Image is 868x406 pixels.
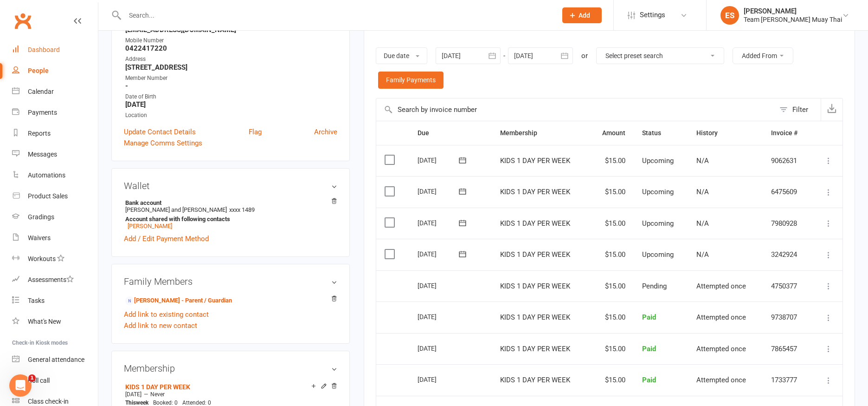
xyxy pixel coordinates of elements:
a: Reports [12,123,98,144]
th: Due [409,121,492,145]
div: Date of Birth [125,92,337,101]
td: 9738707 [763,301,811,333]
td: 7865457 [763,333,811,365]
a: Calendar [12,81,98,102]
div: General attendance [28,356,84,363]
div: Location [125,111,337,120]
span: Paid [642,376,656,384]
a: What's New [12,311,98,332]
div: or [581,50,588,61]
div: Mobile Number [125,36,337,45]
li: [PERSON_NAME] and [PERSON_NAME] [124,198,337,231]
div: Tasks [28,297,45,304]
div: ES [720,6,739,25]
span: Attended: 0 [182,399,211,406]
div: Waivers [28,234,51,242]
div: Messages [28,151,57,158]
input: Search by invoice number [376,98,775,121]
div: [DATE] [418,216,460,230]
td: $15.00 [589,145,634,177]
a: People [12,60,98,81]
div: Product Sales [28,192,68,200]
span: xxxx 1489 [229,206,255,213]
a: Family Payments [378,72,444,88]
th: Status [634,121,688,145]
div: [DATE] [418,372,460,386]
button: Add [562,7,602,23]
span: N/A [696,188,709,196]
span: KIDS 1 DAY PER WEEK [500,219,570,228]
a: Dashboard [12,39,98,60]
td: $15.00 [589,333,634,365]
span: KIDS 1 DAY PER WEEK [500,282,570,290]
button: Filter [775,98,821,121]
a: Product Sales [12,186,98,207]
h3: Membership [124,363,337,373]
strong: Bank account [125,199,333,206]
h3: Wallet [124,181,337,191]
div: Assessments [28,276,74,283]
div: Dashboard [28,46,60,53]
a: Payments [12,102,98,123]
div: Member Number [125,74,337,83]
span: Attempted once [696,313,746,321]
div: Workouts [28,255,56,262]
span: Booked: 0 [153,399,178,406]
a: Assessments [12,269,98,290]
div: [DATE] [418,153,460,167]
div: [DATE] [418,184,460,198]
td: 7980928 [763,208,811,239]
div: Address [125,55,337,64]
span: KIDS 1 DAY PER WEEK [500,376,570,384]
span: KIDS 1 DAY PER WEEK [500,157,570,165]
span: Upcoming [642,219,674,228]
td: $15.00 [589,364,634,396]
input: Search... [122,9,550,22]
a: [PERSON_NAME] [128,223,172,229]
a: Messages [12,144,98,165]
a: [PERSON_NAME] - Parent / Guardian [125,296,232,306]
a: Flag [249,126,262,138]
span: KIDS 1 DAY PER WEEK [500,345,570,353]
span: KIDS 1 DAY PER WEEK [500,188,570,196]
span: N/A [696,250,709,259]
span: KIDS 1 DAY PER WEEK [500,250,570,259]
span: Add [579,12,590,19]
a: General attendance kiosk mode [12,349,98,370]
div: What's New [28,318,61,325]
span: Attempted once [696,345,746,353]
div: Class check-in [28,398,69,405]
span: Settings [640,5,665,26]
span: KIDS 1 DAY PER WEEK [500,313,570,321]
td: 9062631 [763,145,811,177]
button: Due date [376,47,427,64]
div: [PERSON_NAME] [744,7,842,15]
div: People [28,67,49,74]
span: N/A [696,219,709,228]
a: KIDS 1 DAY PER WEEK [125,383,190,391]
td: 3242924 [763,239,811,270]
a: Add link to new contact [124,320,197,331]
span: [DATE] [125,391,141,398]
a: Archive [314,126,337,138]
div: — [123,391,337,398]
span: Upcoming [642,188,674,196]
a: Add / Edit Payment Method [124,233,209,244]
strong: Account shared with following contacts [125,216,333,223]
span: Pending [642,282,667,290]
div: [DATE] [418,278,460,293]
strong: - [125,82,337,90]
div: [DATE] [418,341,460,355]
span: N/A [696,157,709,165]
h3: Family Members [124,276,337,287]
iframe: Intercom live chat [9,374,32,397]
span: Upcoming [642,157,674,165]
a: Roll call [12,370,98,391]
td: $15.00 [589,176,634,208]
span: Attempted once [696,282,746,290]
div: Gradings [28,213,54,221]
td: 4750377 [763,270,811,302]
div: [DATE] [418,309,460,324]
th: Invoice # [763,121,811,145]
td: 1733777 [763,364,811,396]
